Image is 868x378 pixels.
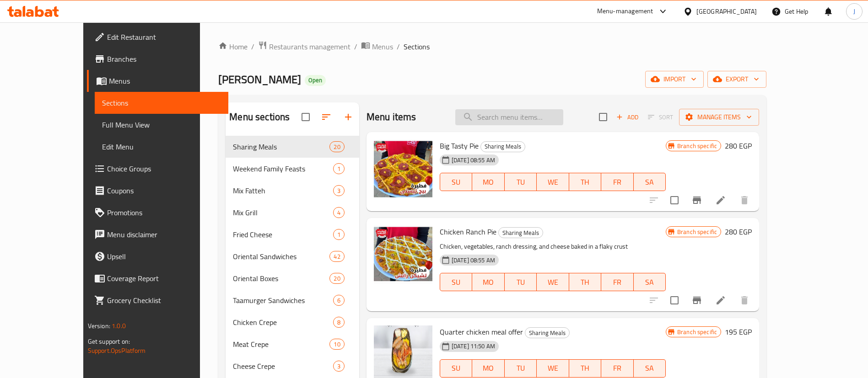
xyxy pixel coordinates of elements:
[269,41,350,52] span: Restaurants management
[233,141,329,152] span: Sharing Meals
[354,41,357,52] li: /
[107,163,221,174] span: Choice Groups
[508,362,533,375] span: TU
[226,202,359,224] div: Mix Grill4
[233,273,329,284] div: Oriental Boxes
[87,26,228,48] a: Edit Restaurant
[334,296,344,305] span: 6
[226,245,359,267] div: Oriental Sandwiches42
[334,230,344,239] span: 1
[102,97,221,108] span: Sections
[333,361,345,372] div: items
[226,311,359,333] div: Chicken Crepe8
[107,32,221,43] span: Edit Restaurant
[95,136,228,158] a: Edit Menu
[109,75,221,86] span: Menus
[569,359,601,378] button: TH
[315,106,337,128] span: Sort sections
[637,176,662,189] span: SA
[440,241,666,252] p: Chicken, vegetables, ranch dressing, and cheese baked in a flaky crust
[525,327,570,338] div: Sharing Meals
[725,139,752,152] h6: 280 EGP
[476,276,501,289] span: MO
[686,112,752,123] span: Manage items
[218,41,248,52] a: Home
[573,176,598,189] span: TH
[107,251,221,262] span: Upsell
[334,186,344,195] span: 3
[540,362,565,375] span: WE
[87,180,228,202] a: Coupons
[686,289,708,311] button: Branch-specific-item
[87,224,228,245] a: Menu disclaimer
[444,362,469,375] span: SU
[107,295,221,306] span: Grocery Checklist
[569,173,601,191] button: TH
[540,276,565,289] span: WE
[107,53,221,64] span: Branches
[725,325,752,338] h6: 195 EGP
[715,195,726,206] a: Edit menu item
[472,359,504,378] button: MO
[374,139,432,198] img: Big Tasty Pie
[102,141,221,152] span: Edit Menu
[696,6,757,16] div: [GEOGRAPHIC_DATA]
[605,362,630,375] span: FR
[476,362,501,375] span: MO
[333,317,345,328] div: items
[637,276,662,289] span: SA
[107,207,221,218] span: Promotions
[233,317,333,328] div: Chicken Crepe
[87,158,228,180] a: Choice Groups
[733,289,755,311] button: delete
[305,75,326,86] div: Open
[87,48,228,70] a: Branches
[258,41,350,53] a: Restaurants management
[107,229,221,240] span: Menu disclaimer
[480,141,525,152] div: Sharing Meals
[613,110,642,124] button: Add
[333,185,345,196] div: items
[448,342,499,351] span: [DATE] 11:50 AM
[508,276,533,289] span: TU
[537,359,569,378] button: WE
[233,361,333,372] div: Cheese Crepe
[233,163,333,174] span: Weekend Family Feasts
[448,256,499,265] span: [DATE] 08:55 AM
[88,335,130,347] span: Get support on:
[601,359,633,378] button: FR
[218,69,301,90] span: [PERSON_NAME]
[537,273,569,291] button: WE
[233,295,333,306] span: Taamurger Sandwiches
[374,225,432,284] img: Chicken Ranch Pie
[226,224,359,245] div: Fried Cheese1
[334,208,344,217] span: 4
[613,110,642,124] span: Add item
[715,74,759,85] span: export
[853,6,855,16] span: J
[226,289,359,311] div: Taamurger Sandwiches6
[226,355,359,377] div: Cheese Crepe3
[455,109,563,125] input: search
[233,229,333,240] span: Fried Cheese
[537,173,569,191] button: WE
[440,225,496,239] span: Chicken Ranch Pie
[88,320,110,332] span: Version:
[665,291,684,310] span: Select to update
[233,251,329,262] span: Oriental Sandwiches
[107,185,221,196] span: Coupons
[448,156,499,165] span: [DATE] 08:55 AM
[330,252,344,261] span: 42
[481,141,525,152] span: Sharing Meals
[233,207,333,218] div: Mix Grill
[634,173,666,191] button: SA
[226,136,359,158] div: Sharing Meals20
[601,273,633,291] button: FR
[499,228,543,238] span: Sharing Meals
[472,273,504,291] button: MO
[597,6,653,17] div: Menu-management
